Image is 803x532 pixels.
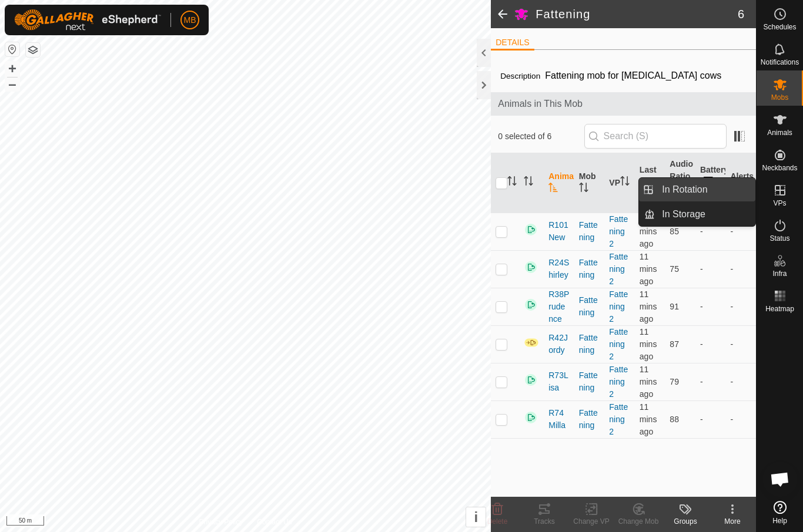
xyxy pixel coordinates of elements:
[725,250,756,288] td: -
[474,509,478,525] span: i
[609,365,628,399] a: Fattening 2
[507,178,517,187] p-sorticon: Activate to sort
[579,257,600,281] div: Fattening
[568,516,615,527] div: Change VP
[548,257,570,281] span: R24Shirley
[640,327,657,361] span: 4 Oct 2025 at 11:33 pm
[639,178,755,201] li: In Rotation
[725,288,756,325] td: -
[257,517,292,527] a: Contact Us
[765,305,794,312] span: Heatmap
[548,184,558,194] p-sorticon: Activate to sort
[738,5,744,23] span: 6
[725,325,756,363] td: -
[524,260,538,274] img: returning on
[665,153,695,213] th: Audio Ratio (%)
[762,164,797,171] span: Neckbands
[521,516,568,527] div: Tracks
[725,400,756,438] td: -
[640,214,657,248] span: 4 Oct 2025 at 11:33 pm
[725,363,756,400] td: -
[466,507,486,527] button: i
[662,183,707,197] span: In Rotation
[524,298,538,312] img: returning on
[670,377,679,386] span: 79
[695,363,726,400] td: -
[199,517,243,527] a: Privacy Policy
[670,415,679,424] span: 88
[725,213,756,250] td: -
[609,214,628,248] a: Fattening 2
[609,289,628,324] a: Fattening 2
[5,42,19,56] button: Reset Map
[579,369,600,394] div: Fattening
[491,36,534,50] li: DETAILS
[524,223,538,237] img: returning on
[5,62,19,76] button: +
[695,288,726,325] td: -
[725,153,756,213] th: Alerts
[670,227,679,236] span: 85
[709,516,756,527] div: More
[772,517,787,524] span: Help
[548,369,570,394] span: R73Lisa
[695,250,726,288] td: -
[498,130,584,143] span: 0 selected of 6
[544,153,574,213] th: Animal
[670,302,679,311] span: 91
[767,129,792,136] span: Animals
[579,407,600,432] div: Fattening
[498,97,749,111] span: Animals in This Mob
[487,517,508,526] span: Delete
[548,288,570,325] span: R38Prudence
[500,72,540,80] label: Description
[584,124,727,149] input: Search (S)
[579,219,600,244] div: Fattening
[655,203,755,226] a: In Storage
[540,66,726,85] span: Fattening mob for [MEDICAL_DATA] cows
[762,462,798,497] div: Open chat
[640,289,657,324] span: 4 Oct 2025 at 11:33 pm
[609,402,628,436] a: Fattening 2
[695,213,726,250] td: -
[524,338,539,348] img: In Progress
[548,219,570,244] span: R101New
[574,153,605,213] th: Mob
[695,325,726,363] td: -
[609,327,628,361] a: Fattening 2
[772,270,787,277] span: Infra
[640,365,657,399] span: 4 Oct 2025 at 11:33 pm
[184,14,196,26] span: MB
[771,94,788,101] span: Mobs
[524,410,538,425] img: returning on
[640,252,657,286] span: 4 Oct 2025 at 11:33 pm
[662,207,705,221] span: In Storage
[579,294,600,319] div: Fattening
[635,153,665,213] th: Last Updated
[536,7,738,21] h2: Fattening
[615,516,662,527] div: Change Mob
[662,516,709,527] div: Groups
[763,23,796,31] span: Schedules
[620,178,630,187] p-sorticon: Activate to sort
[655,178,755,201] a: In Rotation
[639,203,755,226] li: In Storage
[548,332,570,356] span: R42Jordy
[640,402,657,436] span: 4 Oct 2025 at 11:33 pm
[757,496,803,529] a: Help
[548,407,570,432] span: R74Milla
[26,43,40,57] button: Map Layers
[524,373,538,387] img: returning on
[773,200,786,207] span: VPs
[670,264,679,274] span: 75
[14,9,161,31] img: Gallagher Logo
[769,235,789,242] span: Status
[609,252,628,286] a: Fattening 2
[695,153,726,213] th: Battery
[695,400,726,438] td: -
[670,339,679,349] span: 87
[524,178,533,187] p-sorticon: Activate to sort
[5,77,19,91] button: –
[579,184,588,194] p-sorticon: Activate to sort
[604,153,635,213] th: VP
